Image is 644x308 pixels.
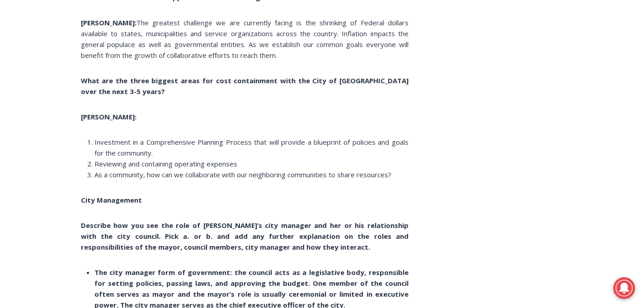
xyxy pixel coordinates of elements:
b: What are the three biggest areas for cost containment with the City of [GEOGRAPHIC_DATA] over the... [81,76,409,96]
span: As a community, how can we collaborate with our neighboring communities to share resources? [94,170,391,179]
span: The greatest challenge we are currently facing is the shrinking of Federal dollars available to s... [81,18,409,60]
a: Intern @ [DOMAIN_NAME] [217,88,438,113]
b: Describe how you see the role of [PERSON_NAME]’s city manager and her or his relationship with th... [81,221,409,251]
span: Intern @ [DOMAIN_NAME] [236,90,419,110]
b: [PERSON_NAME]: [81,112,136,121]
div: / [101,76,103,85]
div: "[PERSON_NAME] and I covered the [DATE] Parade, which was a really eye opening experience as I ha... [228,0,427,88]
h4: [PERSON_NAME] Read Sanctuary Fall Fest: [DATE] [7,91,116,112]
div: Birds of Prey: Falcon and hawk demos [94,27,126,74]
div: 6 [105,76,109,85]
b: [PERSON_NAME]: [81,18,136,27]
span: Investment in a Comprehensive Planning Process that will provide a blueprint of policies and goal... [94,137,409,157]
span: Reviewing and containing operating expenses [94,159,237,168]
div: 2 [94,76,99,85]
b: City Management [81,195,142,204]
a: [PERSON_NAME] Read Sanctuary Fall Fest: [DATE] [0,90,131,113]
